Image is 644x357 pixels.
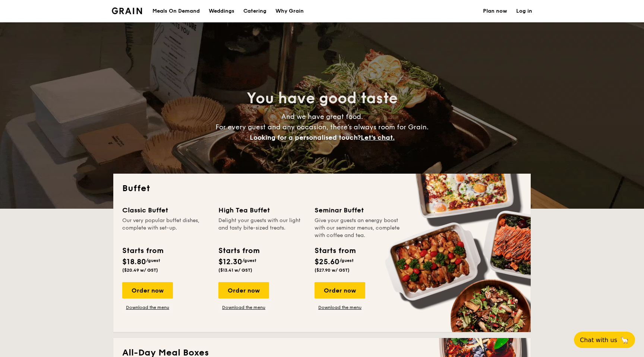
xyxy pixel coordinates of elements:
[620,336,629,344] span: 🦙
[112,7,142,14] a: Logotype
[247,89,398,107] span: You have good taste
[218,245,259,256] div: Starts from
[315,304,365,310] a: Download the menu
[218,268,252,273] span: ($13.41 w/ GST)
[340,258,354,263] span: /guest
[315,268,350,273] span: ($27.90 w/ GST)
[218,258,242,266] span: $12.30
[122,258,146,266] span: $18.80
[315,205,402,215] div: Seminar Buffet
[122,205,209,215] div: Classic Buffet
[250,133,361,142] span: Looking for a personalised touch?
[218,217,306,239] div: Delight your guests with our light and tasty bite-sized treats.
[315,258,340,266] span: $25.60
[315,217,402,239] div: Give your guests an energy boost with our seminar menus, complete with coffee and tea.
[112,7,142,14] img: Grain
[218,282,269,298] div: Order now
[215,113,429,142] span: And we have great food. For every guest and any occasion, there’s always room for Grain.
[146,258,160,263] span: /guest
[218,304,269,310] a: Download the menu
[574,332,635,348] button: Chat with us🦙
[122,268,158,273] span: ($20.49 w/ GST)
[361,133,395,142] span: Let's chat.
[122,304,173,310] a: Download the menu
[122,217,209,239] div: Our very popular buffet dishes, complete with set-up.
[122,183,522,195] h2: Buffet
[315,282,365,298] div: Order now
[580,337,617,344] span: Chat with us
[218,205,306,215] div: High Tea Buffet
[315,245,355,256] div: Starts from
[122,282,173,298] div: Order now
[122,245,163,256] div: Starts from
[242,258,256,263] span: /guest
